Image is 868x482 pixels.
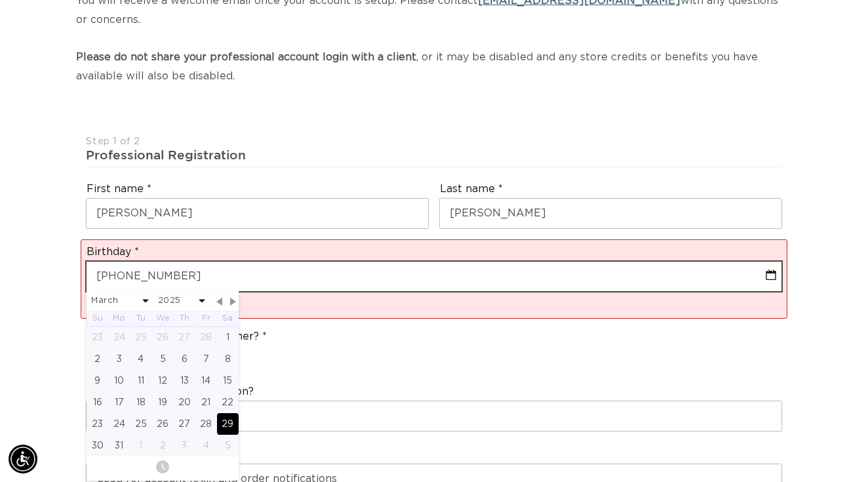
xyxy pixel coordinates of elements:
[174,413,195,435] div: Thu Mar 27 2025
[174,348,195,370] div: Thu Mar 06 2025
[136,314,146,322] abbr: Tuesday
[195,392,217,413] div: Fri Mar 21 2025
[195,413,217,435] div: Fri Mar 28 2025
[217,392,239,413] div: Sat Mar 22 2025
[213,296,225,308] span: Previous Month
[88,296,782,313] div: Please specify a valid date
[108,435,130,456] div: Mon Mar 31 2025
[86,136,781,148] div: Step 1 of 2
[174,370,195,392] div: Thu Mar 13 2025
[217,413,239,435] div: Sat Mar 29 2025
[87,413,108,435] div: Sun Mar 23 2025
[151,370,173,392] div: Wed Mar 12 2025
[86,147,781,163] div: Professional Registration
[174,392,195,413] div: Thu Mar 20 2025
[9,445,37,473] div: Accessibility Menu
[87,245,139,259] label: Birthday
[130,413,151,435] div: Tue Mar 25 2025
[108,392,130,413] div: Mon Mar 17 2025
[87,392,108,413] div: Sun Mar 16 2025
[217,348,239,370] div: Sat Mar 08 2025
[202,314,210,322] abbr: Friday
[217,327,239,348] div: Sat Mar 01 2025
[151,392,173,413] div: Wed Mar 19 2025
[92,314,103,322] abbr: Sunday
[108,413,130,435] div: Mon Mar 24 2025
[151,413,173,435] div: Wed Mar 26 2025
[222,314,233,322] abbr: Saturday
[87,435,108,456] div: Sun Mar 30 2025
[195,348,217,370] div: Fri Mar 07 2025
[87,370,108,392] div: Sun Mar 09 2025
[87,348,108,370] div: Sun Mar 02 2025
[76,52,416,62] strong: Please do not share your professional account login with a client
[151,348,173,370] div: Wed Mar 05 2025
[87,182,151,196] label: First name
[440,182,503,196] label: Last name
[108,348,130,370] div: Mon Mar 03 2025
[217,370,239,392] div: Sat Mar 15 2025
[156,314,170,322] abbr: Wednesday
[130,370,151,392] div: Tue Mar 11 2025
[180,314,189,322] abbr: Thursday
[195,370,217,392] div: Fri Mar 14 2025
[690,340,868,482] iframe: Chat Widget
[130,392,151,413] div: Tue Mar 18 2025
[113,314,125,322] abbr: Monday
[108,370,130,392] div: Mon Mar 10 2025
[227,296,239,308] span: Next Month
[130,348,151,370] div: Tue Mar 04 2025
[87,262,781,291] input: MM-DD-YYYY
